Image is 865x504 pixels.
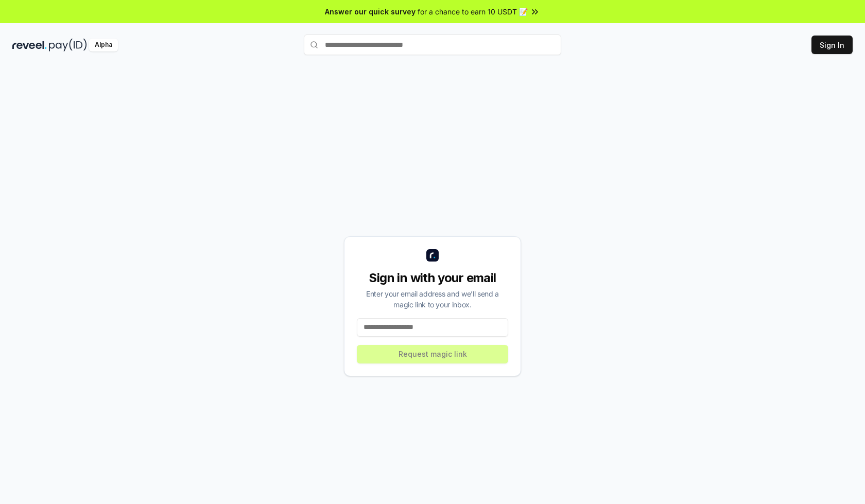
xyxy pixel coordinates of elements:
[325,6,416,17] span: Answer our quick survey
[357,270,508,286] div: Sign in with your email
[89,39,118,51] div: Alpha
[12,39,47,51] img: reveel_dark
[357,288,508,310] div: Enter your email address and we’ll send a magic link to your inbox.
[418,6,528,17] span: for a chance to earn 10 USDT 📝
[811,36,853,54] button: Sign In
[426,249,439,262] img: logo_small
[49,39,87,51] img: pay_id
